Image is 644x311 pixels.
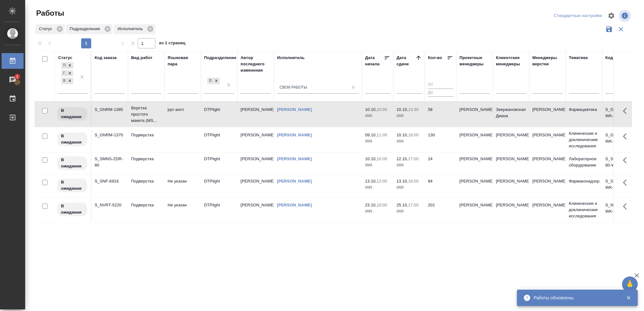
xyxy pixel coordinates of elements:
[237,153,274,175] td: [PERSON_NAME]
[70,26,102,32] p: Подразделение
[277,179,312,183] a: [PERSON_NAME]
[277,156,312,161] a: [PERSON_NAME]
[61,157,83,169] p: В ожидании
[58,55,72,61] div: Статус
[61,62,66,69] div: Подбор
[277,203,312,207] a: [PERSON_NAME]
[365,138,390,145] p: 2025
[95,132,125,138] div: S_GNRM-1370
[204,55,236,61] div: Подразделение
[61,69,74,77] div: Подбор, Готов к работе, В ожидании
[131,55,153,61] div: Вид работ
[397,208,422,215] p: 2025
[397,156,408,161] p: 12.10,
[66,24,113,34] div: Подразделение
[397,55,415,67] div: Дата сдачи
[602,153,639,175] td: S_SMNS-ZDR-80-WK-019
[280,85,307,90] div: Свои работы
[397,138,422,145] p: 2025
[397,113,422,119] p: 2025
[493,103,529,125] td: Звержановская Диана
[569,130,599,149] p: Клинические и доклинические исследования
[277,133,312,137] a: [PERSON_NAME]
[408,133,419,137] p: 18:00
[57,132,88,147] div: Исполнитель назначен, приступать к работе пока рано
[377,156,387,161] p: 10:00
[61,70,66,77] div: Готов к работе
[456,103,493,125] td: [PERSON_NAME]
[57,156,88,171] div: Исполнитель назначен, приступать к работе пока рано
[39,26,54,32] p: Статус
[425,175,456,197] td: 84
[118,26,145,32] p: Исполнитель
[131,178,161,184] p: Подверстка
[168,55,198,67] div: Языковая пара
[569,106,599,113] p: Фармацевтика
[603,23,615,35] button: Сохранить фильтры
[377,107,387,112] p: 10:00
[201,175,237,197] td: DTPlight
[377,133,387,137] p: 11:00
[532,106,563,113] p: [PERSON_NAME]
[57,106,88,121] div: Исполнитель назначен, приступать к работе пока рано
[425,103,456,125] td: 58
[425,129,456,151] td: 130
[493,153,529,175] td: [PERSON_NAME]
[131,156,161,162] p: Подверстка
[625,278,635,291] span: 🙏
[365,208,390,215] p: 2025
[534,295,617,301] div: Работы обновлены
[365,203,377,207] p: 23.10,
[456,153,493,175] td: [PERSON_NAME]
[619,153,634,168] button: Здесь прячутся важные кнопки
[569,156,599,168] p: Лабораторное оборудование
[602,175,639,197] td: S_SNF-6916-WK-013
[237,103,274,125] td: [PERSON_NAME]
[569,178,599,184] p: Фармаконадзор
[241,55,271,74] div: Автор последнего изменения
[61,133,83,145] p: В ожидании
[12,74,22,80] span: 2
[619,199,634,214] button: Здесь прячутся важные кнопки
[615,23,627,35] button: Сбросить фильтры
[425,199,456,221] td: 201
[552,11,604,21] div: split button
[397,184,422,191] p: 2025
[365,162,390,168] p: 2025
[456,129,493,151] td: [PERSON_NAME]
[164,175,201,197] td: Не указан
[365,156,377,161] p: 10.10,
[602,103,639,125] td: S_GNRM-1385-WK-010
[131,202,161,208] p: Подверстка
[397,162,422,168] p: 2025
[532,132,563,138] p: [PERSON_NAME]
[397,179,408,183] p: 13.10,
[237,199,274,221] td: [PERSON_NAME]
[532,178,563,184] p: [PERSON_NAME]
[365,133,377,137] p: 09.10,
[569,200,599,219] p: Клинические и доклинические исследования
[569,55,588,61] div: Тематика
[57,178,88,193] div: Исполнитель назначен, приступать к работе пока рано
[95,55,117,61] div: Код заказа
[207,78,213,84] div: DTPlight
[61,179,83,192] p: В ожидании
[428,55,442,61] div: Кол-во
[377,203,387,207] p: 10:00
[2,72,24,88] a: 2
[201,103,237,125] td: DTPlight
[95,106,125,113] div: S_GNRM-1385
[496,55,526,67] div: Клиентские менеджеры
[131,132,161,138] p: Подверстка
[61,203,83,216] p: В ожидании
[428,89,453,96] input: До
[95,178,125,184] div: S_SNF-6916
[61,78,66,84] div: В ожидании
[365,179,377,183] p: 13.10,
[459,55,490,67] div: Проектные менеджеры
[61,62,74,69] div: Подбор, Готов к работе, В ожидании
[365,184,390,191] p: 2025
[397,133,408,137] p: 10.10,
[602,199,639,221] td: S_NVRT-5220-WK-014
[365,55,384,67] div: Дата начала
